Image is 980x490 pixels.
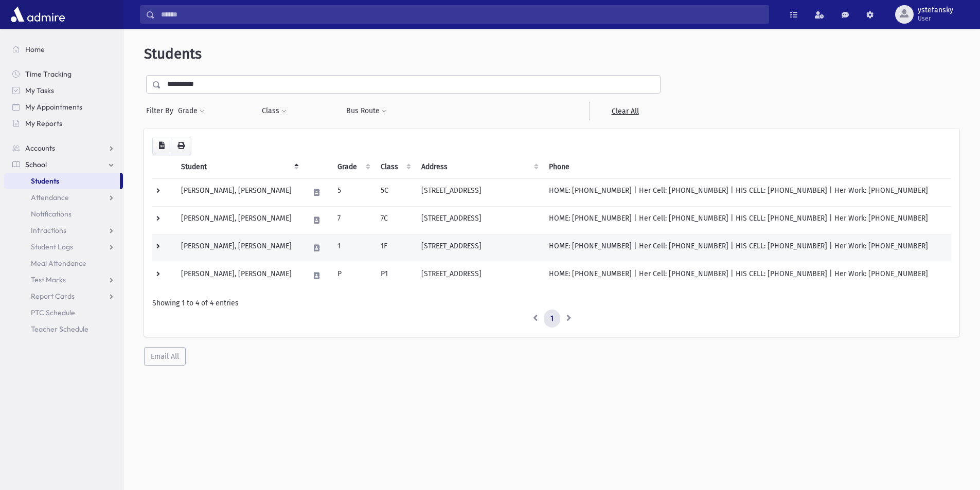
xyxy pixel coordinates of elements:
[4,66,123,82] a: Time Tracking
[144,347,186,366] button: Email All
[4,41,123,58] a: Home
[152,298,951,308] div: Showing 1 to 4 of 4 entries
[4,140,123,156] a: Accounts
[331,155,374,179] th: Grade: activate to sort column ascending
[375,155,415,179] th: Class: activate to sort column ascending
[415,178,543,206] td: [STREET_ADDRESS]
[543,234,951,262] td: HOME: [PHONE_NUMBER] | Her Cell: [PHONE_NUMBER] | HIS CELL: [PHONE_NUMBER] | Her Work: [PHONE_NUM...
[171,137,191,155] button: Print
[4,82,123,99] a: My Tasks
[175,155,303,179] th: Student: activate to sort column descending
[4,239,123,255] a: Student Logs
[918,14,953,23] span: User
[25,69,72,79] span: Time Tracking
[175,262,303,289] td: [PERSON_NAME], [PERSON_NAME]
[25,119,62,128] span: My Reports
[4,222,123,239] a: Infractions
[31,308,75,317] span: PTC Schedule
[375,206,415,234] td: 7C
[146,105,177,116] span: Filter By
[175,234,303,262] td: [PERSON_NAME], [PERSON_NAME]
[4,304,123,321] a: PTC Schedule
[261,102,287,120] button: Class
[543,155,951,179] th: Phone
[375,234,415,262] td: 1F
[31,275,66,284] span: Test Marks
[177,102,205,120] button: Grade
[415,234,543,262] td: [STREET_ADDRESS]
[375,262,415,289] td: P1
[415,155,543,179] th: Address: activate to sort column ascending
[25,45,45,54] span: Home
[31,209,72,219] span: Notifications
[4,255,123,271] a: Meal Attendance
[31,292,75,301] span: Report Cards
[25,143,55,153] span: Accounts
[155,5,769,24] input: Search
[31,193,69,202] span: Attendance
[415,262,543,289] td: [STREET_ADDRESS]
[175,206,303,234] td: [PERSON_NAME], [PERSON_NAME]
[543,206,951,234] td: HOME: [PHONE_NUMBER] | Her Cell: [PHONE_NUMBER] | HIS CELL: [PHONE_NUMBER] | Her Work: [PHONE_NUM...
[31,242,73,251] span: Student Logs
[31,226,66,235] span: Infractions
[4,173,120,189] a: Students
[144,45,202,62] span: Students
[331,206,374,234] td: 7
[4,115,123,132] a: My Reports
[4,206,123,222] a: Notifications
[4,156,123,173] a: School
[589,102,661,120] a: Clear All
[25,86,54,95] span: My Tasks
[31,259,86,268] span: Meal Attendance
[152,137,171,155] button: CSV
[375,178,415,206] td: 5C
[918,6,953,14] span: ystefansky
[4,189,123,206] a: Attendance
[25,102,82,112] span: My Appointments
[25,160,47,169] span: School
[8,4,67,25] img: AdmirePro
[415,206,543,234] td: [STREET_ADDRESS]
[175,178,303,206] td: [PERSON_NAME], [PERSON_NAME]
[331,178,374,206] td: 5
[331,234,374,262] td: 1
[4,99,123,115] a: My Appointments
[331,262,374,289] td: P
[31,176,59,186] span: Students
[543,178,951,206] td: HOME: [PHONE_NUMBER] | Her Cell: [PHONE_NUMBER] | HIS CELL: [PHONE_NUMBER] | Her Work: [PHONE_NUM...
[543,262,951,289] td: HOME: [PHONE_NUMBER] | Her Cell: [PHONE_NUMBER] | HIS CELL: [PHONE_NUMBER] | Her Work: [PHONE_NUM...
[4,288,123,304] a: Report Cards
[4,271,123,288] a: Test Marks
[346,102,387,120] button: Bus Route
[31,324,88,334] span: Teacher Schedule
[4,321,123,337] a: Teacher Schedule
[544,310,560,328] a: 1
